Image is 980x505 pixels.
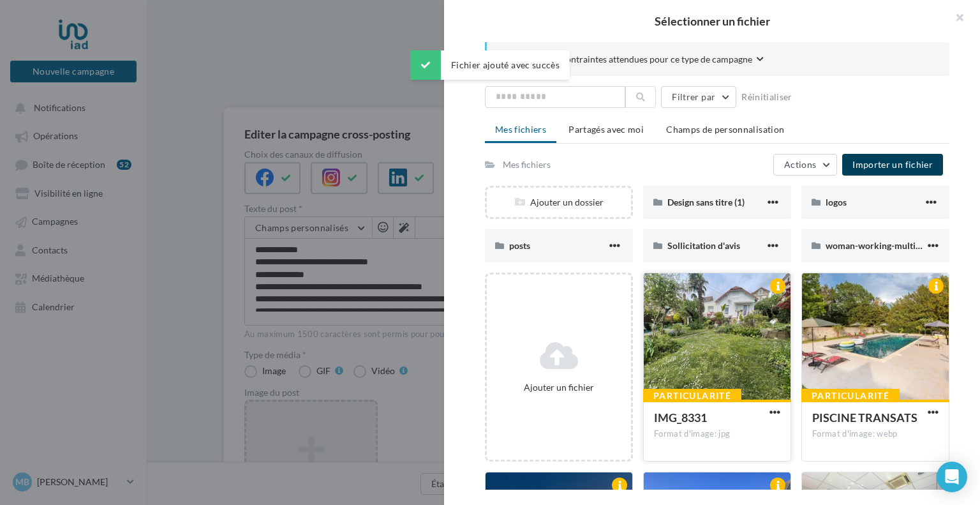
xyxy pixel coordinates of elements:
span: IMG_8331 [654,411,707,425]
div: Open Intercom Messenger [937,462,967,492]
h2: Sélectionner un fichier [464,15,960,27]
button: Filtrer par [661,86,736,108]
span: Champs de personnalisation [666,124,784,135]
span: PISCINE TRANSATS [812,411,917,425]
div: Ajouter un fichier [492,381,626,394]
div: Particularité [643,389,741,403]
span: posts [509,240,530,251]
div: Format d'image: jpg [654,428,780,440]
span: Mes fichiers [495,124,546,135]
button: Importer un fichier [842,154,943,176]
span: logos [826,197,847,207]
div: Particularité [801,389,900,403]
div: Ajouter un dossier [487,196,631,209]
span: woman-working-multitask-activities [826,240,971,251]
button: Réinitialiser [736,89,798,105]
span: Design sans titre (1) [667,197,745,207]
span: Importer un fichier [852,159,933,170]
button: Actions [773,154,837,176]
div: Mes fichiers [503,158,551,171]
button: Consulter les contraintes attendues pour ce type de campagne [507,52,764,68]
div: Fichier ajouté avec succès [410,50,570,80]
span: Partagés avec moi [568,124,644,135]
span: Actions [784,159,816,170]
span: Consulter les contraintes attendues pour ce type de campagne [507,53,752,66]
div: Format d'image: webp [812,428,939,440]
span: Sollicitation d'avis [667,240,740,251]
